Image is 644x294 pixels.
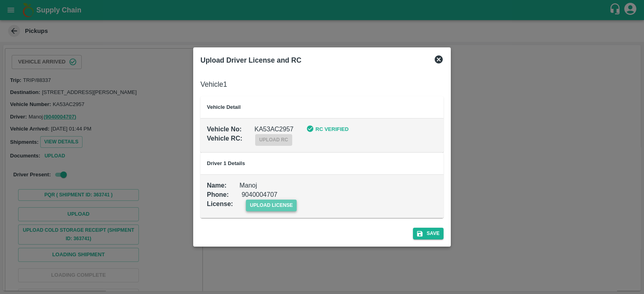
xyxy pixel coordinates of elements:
div: Manoj [227,168,257,190]
b: RC Verified [316,126,349,132]
button: Save [413,228,444,239]
span: upload license [246,200,297,211]
b: Driver 1 Details [207,160,245,166]
div: KA53AC2957 [242,112,293,134]
b: Vehicle RC : [207,135,242,142]
h6: Vehicle 1 [200,79,444,90]
div: 9040004707 [229,178,277,200]
b: Vehicle Detail [207,104,241,110]
b: Upload Driver License and RC [200,56,301,64]
b: License : [207,200,233,207]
